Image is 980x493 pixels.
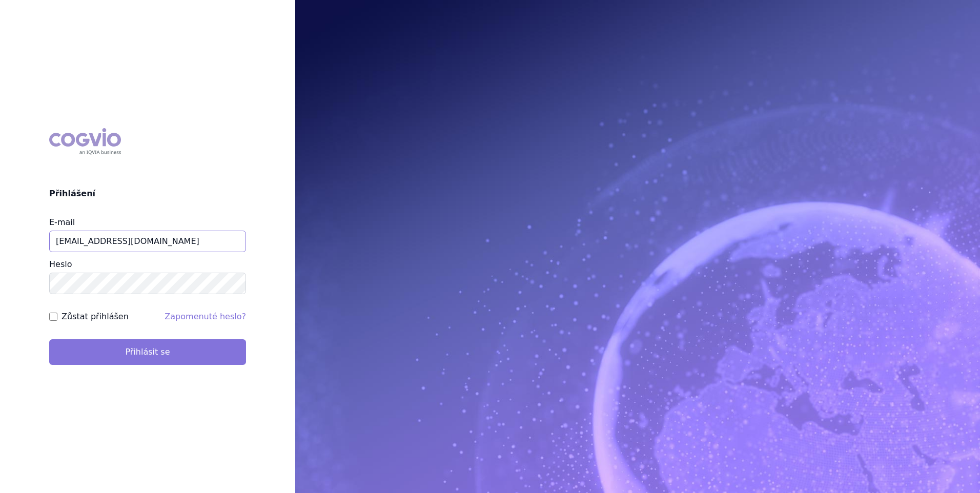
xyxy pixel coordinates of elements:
[49,128,121,155] div: COGVIO
[49,188,246,200] h2: Přihlášení
[165,312,246,321] a: Zapomenuté heslo?
[49,259,72,269] label: Heslo
[49,217,75,227] label: E-mail
[49,339,246,365] button: Přihlásit se
[62,311,129,323] label: Zůstat přihlášen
